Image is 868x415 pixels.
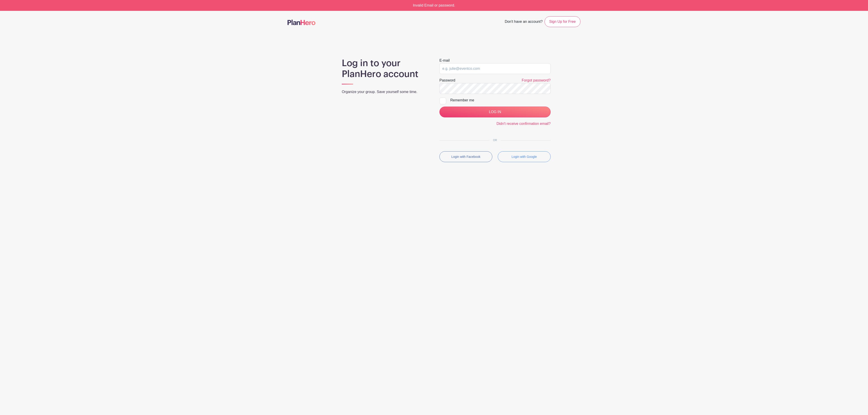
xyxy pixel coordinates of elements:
[439,107,551,117] input: LOG IN
[342,58,429,79] h1: Log in to your PlanHero account
[489,139,501,142] span: OR
[505,17,543,27] span: Don't have an account?
[439,63,551,74] input: e.g. julie@eventco.com
[439,58,450,63] label: E-mail
[439,151,492,162] button: Login with Facebook
[496,122,551,126] a: Didn't receive confirmation email?
[450,98,551,103] div: Remember me
[545,16,580,27] a: Sign Up for Free
[342,89,429,95] p: Organize your group. Save yourself some time.
[288,20,316,25] img: logo-507f7623f17ff9eddc593b1ce0a138ce2505c220e1c5a4e2b4648c50719b7d32.svg
[512,155,537,159] small: Login with Google
[451,155,480,159] small: Login with Facebook
[498,151,551,162] button: Login with Google
[439,78,455,83] label: Password
[522,78,551,82] a: Forgot password?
